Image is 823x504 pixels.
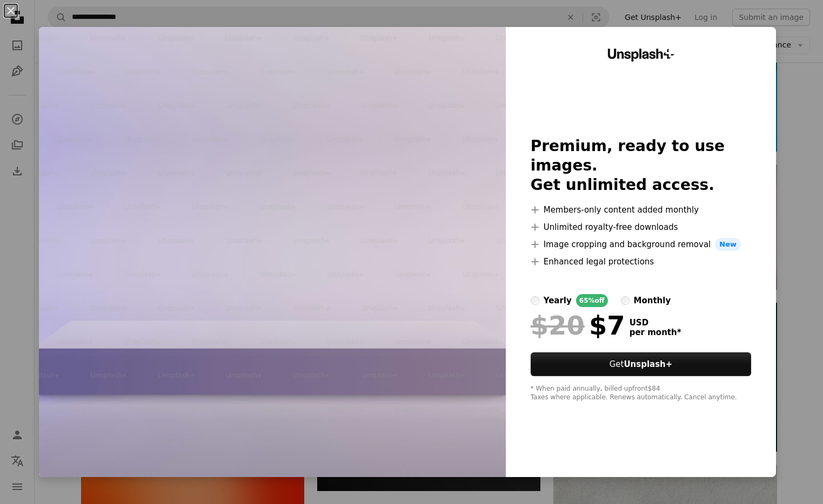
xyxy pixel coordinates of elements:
div: * When paid annually, billed upfront $84 Taxes where applicable. Renews automatically. Cancel any... [531,385,752,402]
div: monthly [634,294,671,307]
li: Members-only content added monthly [531,203,752,216]
h2: Premium, ready to use images. Get unlimited access. [531,137,752,195]
div: 65% off [576,294,608,307]
span: $20 [531,311,585,339]
strong: Unsplash+ [624,359,672,369]
li: Image cropping and background removal [531,238,752,251]
div: yearly [544,294,572,307]
span: USD [630,318,681,328]
input: yearly65%off [531,296,539,305]
li: Enhanced legal protections [531,255,752,268]
div: $7 [531,311,625,339]
span: New [715,238,741,251]
span: per month * [630,328,681,337]
button: GetUnsplash+ [531,352,752,376]
li: Unlimited royalty-free downloads [531,221,752,234]
input: monthly [621,296,630,305]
